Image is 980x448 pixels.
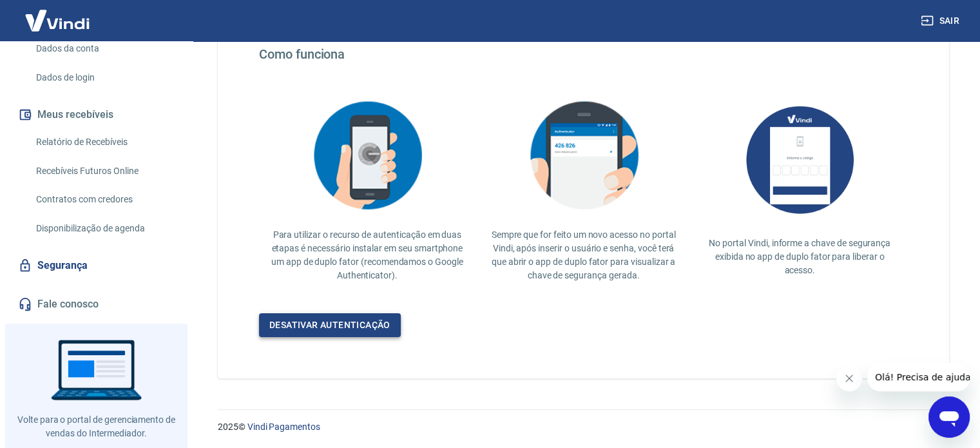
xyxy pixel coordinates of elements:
[31,215,177,242] a: Disponibilização de agenda
[836,365,862,391] iframe: Fechar mensagem
[735,93,864,226] img: AUbNX1O5CQAAAABJRU5ErkJggg==
[702,237,898,277] p: No portal Vindi, informe a chave de segurança exibida no app de duplo fator para liberar o acesso.
[31,64,177,91] a: Dados de login
[15,101,177,129] button: Meus recebíveis
[269,228,465,282] p: Para utilizar o recurso de autenticação em duas etapas é necessário instalar em seu smartphone um...
[867,363,970,391] iframe: Mensagem da empresa
[31,186,177,213] a: Contratos com credores
[259,313,401,337] a: Desativar autenticação
[486,228,682,282] p: Sempre que for feito um novo acesso no portal Vindi, após inserir o usuário e senha, você terá qu...
[247,422,320,432] a: Vindi Pagamentos
[15,290,177,318] a: Fale conosco
[8,9,108,19] span: Olá! Precisa de ajuda?
[259,46,908,62] h4: Como funciona
[218,420,949,434] p: 2025 ©
[918,9,965,33] button: Sair
[15,1,99,40] img: Vindi
[303,93,432,218] img: explication-mfa2.908d58f25590a47144d3.png
[928,396,970,438] iframe: Botão para abrir a janela de mensagens
[31,129,177,155] a: Relatório de Recebíveis
[31,35,177,62] a: Dados da conta
[31,158,177,184] a: Recebíveis Futuros Online
[519,93,648,218] img: explication-mfa3.c449ef126faf1c3e3bb9.png
[15,251,177,280] a: Segurança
